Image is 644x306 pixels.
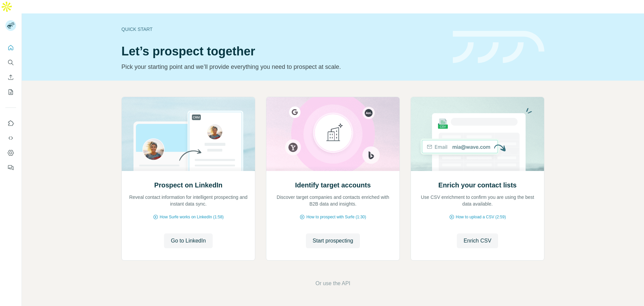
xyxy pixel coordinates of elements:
button: Enrich CSV [457,233,498,248]
span: Start prospecting [313,237,353,245]
button: Quick start [5,42,16,54]
span: Enrich CSV [464,237,491,245]
button: Go to LinkedIn [164,233,212,248]
img: Identify target accounts [266,97,400,171]
button: Use Surfe API [5,132,16,144]
span: How to upload a CSV (2:59) [456,214,506,220]
span: Go to LinkedIn [171,237,206,245]
img: banner [453,31,544,63]
button: Start prospecting [306,233,360,248]
button: Feedback [5,162,16,174]
button: Or use the API [315,279,350,288]
p: Use CSV enrichment to confirm you are using the best data available. [418,194,537,207]
h1: Let’s prospect together [121,45,445,58]
p: Discover target companies and contacts enriched with B2B data and insights. [273,194,393,207]
div: Quick start [121,26,445,33]
button: My lists [5,86,16,98]
span: How to prospect with Surfe (1:30) [306,214,366,220]
button: Enrich CSV [5,71,16,83]
img: Prospect on LinkedIn [121,97,255,171]
span: How Surfe works on LinkedIn (1:58) [160,214,224,220]
button: Use Surfe on LinkedIn [5,117,16,129]
button: Search [5,56,16,69]
h2: Enrich your contact lists [438,180,517,190]
p: Pick your starting point and we’ll provide everything you need to prospect at scale. [121,62,445,72]
p: Reveal contact information for intelligent prospecting and instant data sync. [128,194,248,207]
h2: Prospect on LinkedIn [154,180,222,190]
button: Dashboard [5,147,16,159]
h2: Identify target accounts [295,180,371,190]
img: Enrich your contact lists [411,97,544,171]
